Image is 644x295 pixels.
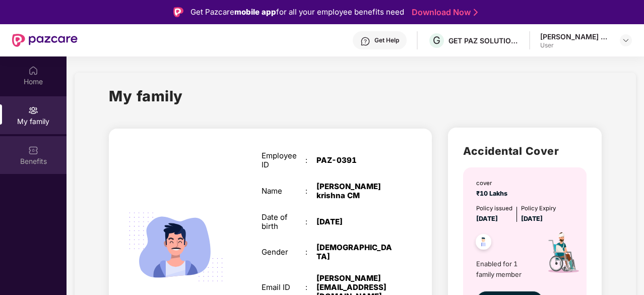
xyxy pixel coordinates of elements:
div: Email ID [262,283,305,292]
span: [DATE] [521,215,543,222]
div: : [305,217,316,226]
img: icon [534,224,591,286]
img: Logo [173,7,183,17]
div: [DATE] [316,217,393,226]
div: Gender [262,248,305,257]
div: : [305,248,316,257]
div: User [540,41,611,49]
span: G [433,34,440,46]
span: ₹10 Lakhs [476,190,510,197]
img: svg+xml;base64,PHN2ZyBpZD0iSG9tZSIgeG1sbnM9Imh0dHA6Ly93d3cudzMub3JnLzIwMDAvc3ZnIiB3aWR0aD0iMjAiIG... [28,66,38,76]
img: svg+xml;base64,PHN2ZyBpZD0iSGVscC0zMngzMiIgeG1sbnM9Imh0dHA6Ly93d3cudzMub3JnLzIwMDAvc3ZnIiB3aWR0aD... [360,36,370,46]
div: cover [476,179,510,188]
div: Name [262,187,305,196]
a: Download Now [412,7,475,18]
div: Employee ID [262,151,305,169]
div: Policy issued [476,204,512,213]
span: Enabled for 1 family member [476,259,534,279]
div: Policy Expiry [521,204,556,213]
h1: My family [109,85,183,107]
img: New Pazcare Logo [12,34,78,47]
div: : [305,156,316,165]
img: svg+xml;base64,PHN2ZyB4bWxucz0iaHR0cDovL3d3dy53My5vcmcvMjAwMC9zdmciIHdpZHRoPSI0OC45NDMiIGhlaWdodD... [471,231,496,256]
div: [PERSON_NAME] krishna CM [316,182,393,200]
img: svg+xml;base64,PHN2ZyB3aWR0aD0iMjAiIGhlaWdodD0iMjAiIHZpZXdCb3g9IjAgMCAyMCAyMCIgZmlsbD0ibm9uZSIgeG... [28,105,38,115]
div: [DEMOGRAPHIC_DATA] [316,243,393,261]
div: Get Help [374,36,399,44]
img: Stroke [474,7,478,18]
div: Date of birth [262,213,305,231]
div: [PERSON_NAME] krishna CM [540,32,611,41]
div: : [305,187,316,196]
div: Get Pazcare for all your employee benefits need [190,6,404,18]
strong: mobile app [234,7,276,17]
div: PAZ-0391 [316,156,393,165]
img: svg+xml;base64,PHN2ZyBpZD0iRHJvcGRvd24tMzJ4MzIiIHhtbG5zPSJodHRwOi8vd3d3LnczLm9yZy8yMDAwL3N2ZyIgd2... [622,36,630,44]
img: svg+xml;base64,PHN2ZyBpZD0iQmVuZWZpdHMiIHhtbG5zPSJodHRwOi8vd3d3LnczLm9yZy8yMDAwL3N2ZyIgd2lkdGg9Ij... [28,145,38,155]
div: : [305,283,316,292]
div: GET PAZ SOLUTIONS PRIVATE LIMTED [448,36,519,45]
span: [DATE] [476,215,498,222]
h2: Accidental Cover [463,143,586,159]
